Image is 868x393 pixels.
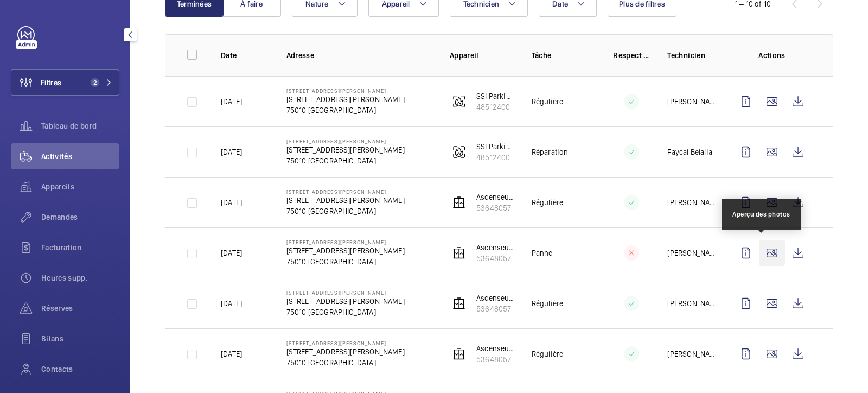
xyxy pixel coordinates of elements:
[476,192,514,202] p: Ascenseur parking
[41,242,119,253] span: Facturation
[41,212,119,223] span: Demandes
[476,354,514,365] p: 53648057
[286,87,405,94] p: [STREET_ADDRESS][PERSON_NAME]
[452,145,465,159] img: fire_alarm.svg
[667,248,716,258] p: [PERSON_NAME]
[286,245,405,256] p: [STREET_ADDRESS][PERSON_NAME]
[476,293,514,303] p: Ascenseur parking
[732,210,790,219] div: Aperçu des photos
[532,197,564,208] p: Régulière
[91,78,99,87] span: 2
[41,303,119,314] span: Réserves
[41,333,119,344] span: Bilans
[613,50,650,61] p: Respect délai
[733,50,811,61] p: Actions
[532,50,596,61] p: Tâche
[476,253,514,264] p: 53648057
[41,151,119,162] span: Activités
[221,147,242,157] p: [DATE]
[452,196,465,209] img: elevator.svg
[41,181,119,192] span: Appareils
[476,303,514,314] p: 53648057
[286,50,432,61] p: Adresse
[41,272,119,283] span: Heures supp.
[476,242,514,253] p: Ascenseur parking
[667,197,716,208] p: [PERSON_NAME]
[221,298,242,309] p: [DATE]
[476,102,514,112] p: 48512400
[286,155,405,166] p: 75010 [GEOGRAPHIC_DATA]
[476,141,514,152] p: SSI Parking 1 Boulanger
[286,357,405,368] p: 75010 [GEOGRAPHIC_DATA]
[286,195,405,206] p: [STREET_ADDRESS][PERSON_NAME]
[532,248,553,258] p: Panne
[667,147,712,157] p: Faycal Belalia
[286,94,405,105] p: [STREET_ADDRESS][PERSON_NAME]
[532,96,564,107] p: Régulière
[286,105,405,116] p: 75010 [GEOGRAPHIC_DATA]
[41,364,119,375] span: Contacts
[452,347,465,360] img: elevator.svg
[667,96,716,107] p: [PERSON_NAME]
[286,138,405,144] p: [STREET_ADDRESS][PERSON_NAME]
[286,346,405,357] p: [STREET_ADDRESS][PERSON_NAME]
[286,340,405,346] p: [STREET_ADDRESS][PERSON_NAME]
[286,296,405,307] p: [STREET_ADDRESS][PERSON_NAME]
[476,91,514,102] p: SSI Parking 1 Boulanger
[452,297,465,310] img: elevator.svg
[286,239,405,245] p: [STREET_ADDRESS][PERSON_NAME]
[11,69,119,96] button: Filtres2
[452,246,465,259] img: elevator.svg
[221,197,242,208] p: [DATE]
[476,152,514,163] p: 48512400
[476,343,514,354] p: Ascenseur parking
[476,202,514,213] p: 53648057
[286,188,405,195] p: [STREET_ADDRESS][PERSON_NAME]
[532,348,564,359] p: Régulière
[286,289,405,296] p: [STREET_ADDRESS][PERSON_NAME]
[221,50,269,61] p: Date
[41,77,61,88] span: Filtres
[450,50,514,61] p: Appareil
[452,95,465,108] img: fire_alarm.svg
[221,348,242,359] p: [DATE]
[286,307,405,318] p: 75010 [GEOGRAPHIC_DATA]
[667,298,716,309] p: [PERSON_NAME]
[667,348,716,359] p: [PERSON_NAME]
[221,96,242,107] p: [DATE]
[41,121,119,131] span: Tableau de bord
[532,147,569,157] p: Réparation
[532,298,564,309] p: Régulière
[286,206,405,217] p: 75010 [GEOGRAPHIC_DATA]
[667,50,716,61] p: Technicien
[286,256,405,267] p: 75010 [GEOGRAPHIC_DATA]
[221,248,242,258] p: [DATE]
[286,144,405,155] p: [STREET_ADDRESS][PERSON_NAME]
